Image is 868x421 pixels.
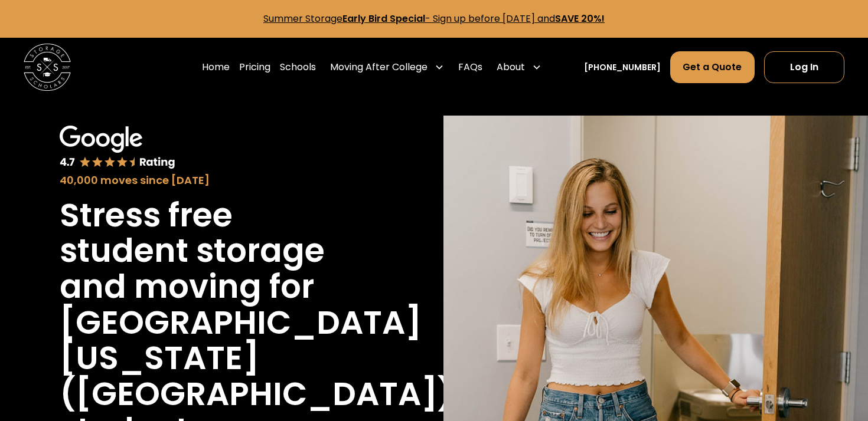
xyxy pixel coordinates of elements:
a: FAQs [458,51,482,84]
a: Home [202,51,230,84]
a: [PHONE_NUMBER] [584,61,661,74]
a: Get a Quote [670,51,754,83]
strong: SAVE 20%! [555,12,605,25]
div: About [492,51,546,84]
div: Moving After College [325,51,449,84]
div: About [497,60,525,74]
a: Summer StorageEarly Bird Special- Sign up before [DATE] andSAVE 20%! [263,12,605,25]
img: Storage Scholars main logo [24,44,71,91]
h1: Stress free student storage and moving for [60,198,366,305]
a: Pricing [239,51,270,84]
div: Moving After College [330,60,428,74]
a: Schools [280,51,316,84]
div: 40,000 moves since [DATE] [60,172,366,188]
h1: [GEOGRAPHIC_DATA][US_STATE] ([GEOGRAPHIC_DATA]) [60,305,453,412]
a: Log In [764,51,844,83]
strong: Early Bird Special [342,12,425,25]
img: Google 4.7 star rating [60,126,176,170]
